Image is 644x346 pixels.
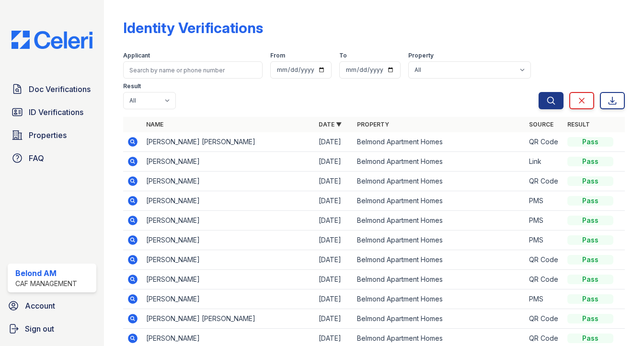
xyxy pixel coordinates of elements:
[353,152,526,172] td: Belmond Apartment Homes
[567,334,613,343] div: Pass
[315,250,353,270] td: [DATE]
[4,31,100,49] img: CE_Logo_Blue-a8612792a0a2168367f1c8372b55b34899dd931a85d93a1a3d3e32e68fde9ad4.png
[8,149,96,168] a: FAQ
[525,309,563,329] td: QR Code
[353,211,526,231] td: Belmond Apartment Homes
[142,172,315,191] td: [PERSON_NAME]
[353,132,526,152] td: Belmond Apartment Homes
[567,314,613,323] div: Pass
[4,319,100,338] a: Sign out
[353,309,526,329] td: Belmond Apartment Homes
[315,309,353,329] td: [DATE]
[567,137,613,147] div: Pass
[525,132,563,152] td: QR Code
[142,211,315,231] td: [PERSON_NAME]
[123,82,141,90] label: Result
[315,191,353,211] td: [DATE]
[315,231,353,250] td: [DATE]
[315,211,353,231] td: [DATE]
[123,61,263,79] input: Search by name or phone number
[315,270,353,289] td: [DATE]
[319,121,342,128] a: Date ▼
[29,83,91,95] span: Doc Verifications
[29,129,67,141] span: Properties
[525,270,563,289] td: QR Code
[29,106,83,118] span: ID Verifications
[567,275,613,284] div: Pass
[567,157,613,166] div: Pass
[525,231,563,250] td: PMS
[25,323,54,334] span: Sign out
[315,289,353,309] td: [DATE]
[142,250,315,270] td: [PERSON_NAME]
[123,52,150,59] label: Applicant
[567,235,613,245] div: Pass
[567,255,613,265] div: Pass
[142,309,315,329] td: [PERSON_NAME] [PERSON_NAME]
[525,250,563,270] td: QR Code
[567,196,613,206] div: Pass
[142,132,315,152] td: [PERSON_NAME] [PERSON_NAME]
[353,172,526,191] td: Belmond Apartment Homes
[357,121,389,128] a: Property
[142,231,315,250] td: [PERSON_NAME]
[525,211,563,231] td: PMS
[353,231,526,250] td: Belmond Apartment Homes
[25,300,55,311] span: Account
[142,270,315,289] td: [PERSON_NAME]
[353,250,526,270] td: Belmond Apartment Homes
[525,289,563,309] td: PMS
[339,52,347,59] label: To
[4,296,100,315] a: Account
[525,152,563,172] td: Link
[8,80,96,99] a: Doc Verifications
[567,176,613,186] div: Pass
[142,191,315,211] td: [PERSON_NAME]
[8,126,96,145] a: Properties
[525,172,563,191] td: QR Code
[353,191,526,211] td: Belmond Apartment Homes
[315,132,353,152] td: [DATE]
[525,191,563,211] td: PMS
[123,19,263,36] div: Identity Verifications
[353,270,526,289] td: Belmond Apartment Homes
[353,289,526,309] td: Belmond Apartment Homes
[15,267,77,279] div: Belond AM
[270,52,285,59] label: From
[315,152,353,172] td: [DATE]
[142,289,315,309] td: [PERSON_NAME]
[15,279,77,288] div: CAF Management
[408,52,434,59] label: Property
[29,152,44,164] span: FAQ
[142,152,315,172] td: [PERSON_NAME]
[8,103,96,122] a: ID Verifications
[567,294,613,304] div: Pass
[529,121,553,128] a: Source
[567,121,590,128] a: Result
[567,216,613,225] div: Pass
[315,172,353,191] td: [DATE]
[146,121,163,128] a: Name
